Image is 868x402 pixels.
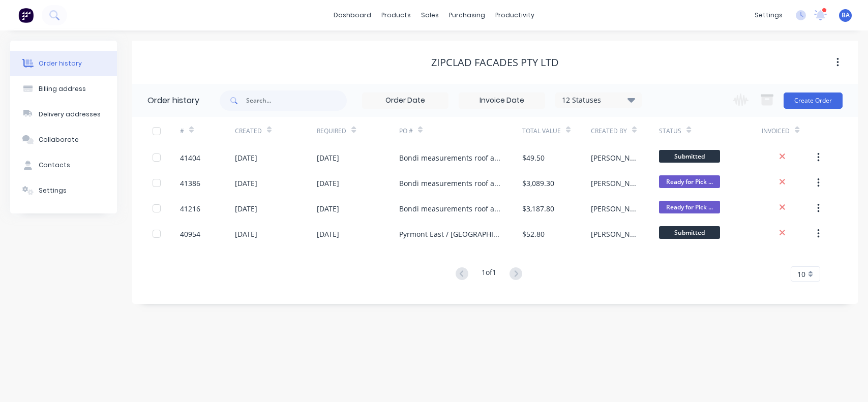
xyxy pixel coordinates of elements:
[18,8,34,23] img: Factory
[39,84,86,94] div: Billing address
[39,110,101,119] div: Delivery addresses
[444,8,490,23] div: purchasing
[147,95,199,107] div: Order history
[399,117,522,145] div: PO #
[376,8,416,23] div: products
[591,178,639,189] div: [PERSON_NAME]
[659,117,762,145] div: Status
[317,117,399,145] div: Required
[10,76,117,102] button: Billing address
[522,152,545,163] div: $49.50
[10,178,117,203] button: Settings
[317,127,346,136] div: Required
[39,161,70,170] div: Contacts
[591,152,639,163] div: [PERSON_NAME]
[842,11,850,20] span: BA
[10,127,117,152] button: Collaborate
[399,203,502,214] div: Bondi measurements roof and L8
[762,127,790,136] div: Invoiced
[399,178,502,189] div: Bondi measurements roof and L8
[522,229,545,239] div: $52.80
[784,92,843,109] button: Create Order
[399,127,413,136] div: PO #
[591,203,639,214] div: [PERSON_NAME]
[10,51,117,76] button: Order history
[750,8,788,23] div: settings
[399,229,502,239] div: Pyrmont East / [GEOGRAPHIC_DATA]
[416,8,444,23] div: sales
[317,152,339,163] div: [DATE]
[235,127,262,136] div: Created
[10,152,117,178] button: Contacts
[235,152,257,163] div: [DATE]
[235,203,257,214] div: [DATE]
[591,117,660,145] div: Created By
[431,56,559,69] div: Zipclad Facades Pty Ltd
[591,127,627,136] div: Created By
[363,93,448,108] input: Order Date
[659,127,681,136] div: Status
[522,203,554,214] div: $3,187.80
[246,90,347,111] input: Search...
[180,229,200,239] div: 40954
[180,127,184,136] div: #
[591,229,639,239] div: [PERSON_NAME]
[482,267,496,282] div: 1 of 1
[180,203,200,214] div: 41216
[235,117,317,145] div: Created
[659,226,720,239] span: Submitted
[522,178,554,189] div: $3,089.30
[762,117,817,145] div: Invoiced
[328,8,376,23] a: dashboard
[10,102,117,127] button: Delivery addresses
[180,152,200,163] div: 41404
[235,178,257,189] div: [DATE]
[490,8,540,23] div: productivity
[317,178,339,189] div: [DATE]
[459,93,545,108] input: Invoice Date
[659,150,720,163] span: Submitted
[39,135,79,144] div: Collaborate
[522,117,591,145] div: Total Value
[399,152,502,163] div: Bondi measurements roof and L8
[556,95,641,106] div: 12 Statuses
[235,229,257,239] div: [DATE]
[317,229,339,239] div: [DATE]
[797,269,805,280] span: 10
[522,127,561,136] div: Total Value
[659,175,720,188] span: Ready for Pick ...
[317,203,339,214] div: [DATE]
[659,201,720,213] span: Ready for Pick ...
[39,59,82,68] div: Order history
[39,186,67,195] div: Settings
[180,178,200,189] div: 41386
[180,117,235,145] div: #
